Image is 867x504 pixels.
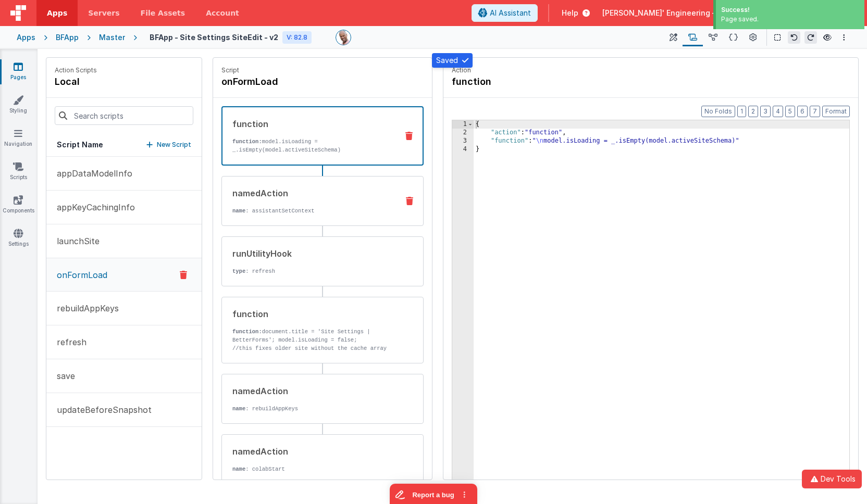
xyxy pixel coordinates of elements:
[47,8,67,18] span: Apps
[797,106,808,117] button: 6
[838,31,850,44] button: Options
[232,137,389,154] p: model.isLoading = _.isEmpty(model.activeSiteSchema)
[221,74,378,89] h4: onFormLoad
[602,8,720,18] span: [PERSON_NAME]' Engineering —
[232,207,390,215] p: : assistantSetContext
[232,138,262,145] strong: function:
[46,359,202,393] button: save
[232,465,390,473] p: : colabStart
[55,106,193,125] input: Search scripts
[232,327,390,344] p: document.title = 'Site Settings | BetterForms'; model.isLoading = false;
[46,393,202,427] button: updateBeforeSnapshot
[773,106,783,117] button: 4
[802,470,862,488] button: Dev Tools
[51,404,152,416] p: updateBeforeSnapshot
[51,302,119,314] p: rebuildAppKeys
[232,247,390,260] div: runUtilityHook
[232,466,245,472] strong: name
[46,292,202,325] button: rebuildAppKeys
[88,8,119,18] span: Servers
[452,129,474,137] div: 2
[452,74,608,89] h4: function
[562,8,578,18] span: Help
[141,8,185,18] span: File Assets
[51,269,107,281] p: onFormLoad
[157,140,191,150] p: New Script
[51,235,100,247] p: launchSite
[282,31,312,44] div: V: 82.8
[232,267,390,275] p: : refresh
[472,4,538,22] button: AI Assistant
[232,344,390,394] p: //this fixes older site without the cache array typeof model.activeSiteSchema.content.appCaching ...
[822,106,850,117] button: Format
[51,167,132,180] p: appDataModelInfo
[232,308,390,320] div: function
[55,66,97,74] p: Action Scripts
[51,201,135,213] p: appKeyCachingInfo
[336,30,351,45] img: 11ac31fe5dc3d0eff3fbbbf7b26fa6e1
[232,406,245,412] strong: name
[150,33,278,41] h4: BFApp - Site Settings SiteEdit - v2
[46,157,202,191] button: appDataModelInfo
[737,106,746,117] button: 1
[232,385,390,397] div: namedAction
[51,336,86,348] p: refresh
[146,140,191,150] button: New Script
[452,66,850,74] p: Action
[785,106,795,117] button: 5
[721,15,859,24] div: Page saved.
[232,118,389,130] div: function
[46,191,202,224] button: appKeyCachingInfo
[810,106,820,117] button: 7
[490,8,531,18] span: AI Assistant
[232,268,245,274] strong: type
[57,140,103,150] h5: Script Name
[99,32,125,43] div: Master
[452,145,474,154] div: 4
[232,405,390,413] p: : rebuildAppKeys
[748,106,758,117] button: 2
[55,74,97,89] h4: local
[232,329,262,335] strong: function:
[701,106,735,117] button: No Folds
[452,137,474,145] div: 3
[232,187,390,199] div: namedAction
[602,8,859,18] button: [PERSON_NAME]' Engineering — [EMAIL_ADDRESS][DOMAIN_NAME]
[46,258,202,292] button: onFormLoad
[232,208,245,214] strong: name
[46,224,202,258] button: launchSite
[46,325,202,359] button: refresh
[51,370,75,382] p: save
[760,106,771,117] button: 3
[17,32,35,43] div: Apps
[721,5,859,15] div: Success!
[232,445,390,458] div: namedAction
[436,55,458,66] p: Saved
[452,120,474,129] div: 1
[221,66,424,74] p: Script
[56,32,79,43] div: BFApp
